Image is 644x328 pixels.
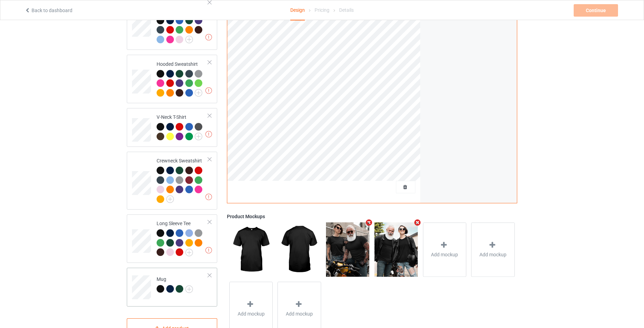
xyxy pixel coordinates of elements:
[195,89,202,97] img: svg+xml;base64,PD94bWwgdmVyc2lvbj0iMS4wIiBlbmNvZGluZz0iVVRGLTgiPz4KPHN2ZyB3aWR0aD0iMjJweCIgaGVpZ2...
[205,194,212,200] img: exclamation icon
[339,0,354,20] div: Details
[205,247,212,254] img: exclamation icon
[127,152,217,210] div: Crewneck Sweatshirt
[127,268,217,307] div: Mug
[127,108,217,147] div: V-Neck T-Shirt
[157,0,208,43] div: [DEMOGRAPHIC_DATA] T-Shirt
[25,8,72,13] a: Back to dashboard
[205,131,212,138] img: exclamation icon
[205,34,212,41] img: exclamation icon
[157,276,193,292] div: Mug
[423,222,467,277] div: Add mockup
[286,311,313,318] span: Add mockup
[157,157,208,202] div: Crewneck Sweatshirt
[127,214,217,263] div: Long Sleeve Tee
[227,213,517,220] div: Product Mockups
[315,0,329,20] div: Pricing
[326,222,369,276] img: regular.jpg
[157,114,208,140] div: V-Neck T-Shirt
[166,195,174,203] img: svg+xml;base64,PD94bWwgdmVyc2lvbj0iMS4wIiBlbmNvZGluZz0iVVRGLTgiPz4KPHN2ZyB3aWR0aD0iMjJweCIgaGVpZ2...
[185,36,193,43] img: svg+xml;base64,PD94bWwgdmVyc2lvbj0iMS4wIiBlbmNvZGluZz0iVVRGLTgiPz4KPHN2ZyB3aWR0aD0iMjJweCIgaGVpZ2...
[238,311,265,318] span: Add mockup
[195,133,202,140] img: svg+xml;base64,PD94bWwgdmVyc2lvbj0iMS4wIiBlbmNvZGluZz0iVVRGLTgiPz4KPHN2ZyB3aWR0aD0iMjJweCIgaGVpZ2...
[185,249,193,256] img: svg+xml;base64,PD94bWwgdmVyc2lvbj0iMS4wIiBlbmNvZGluZz0iVVRGLTgiPz4KPHN2ZyB3aWR0aD0iMjJweCIgaGVpZ2...
[471,222,515,277] div: Add mockup
[277,222,321,276] img: regular.jpg
[205,87,212,94] img: exclamation icon
[229,222,273,276] img: regular.jpg
[365,219,373,227] i: Remove mockup
[290,0,305,20] div: Design
[431,251,458,258] span: Add mockup
[185,285,193,293] img: svg+xml;base64,PD94bWwgdmVyc2lvbj0iMS4wIiBlbmNvZGluZz0iVVRGLTgiPz4KPHN2ZyB3aWR0aD0iMjJweCIgaGVpZ2...
[127,55,217,103] div: Hooded Sweatshirt
[157,61,208,96] div: Hooded Sweatshirt
[413,219,422,227] i: Remove mockup
[479,251,506,258] span: Add mockup
[374,222,418,276] img: regular.jpg
[157,220,208,256] div: Long Sleeve Tee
